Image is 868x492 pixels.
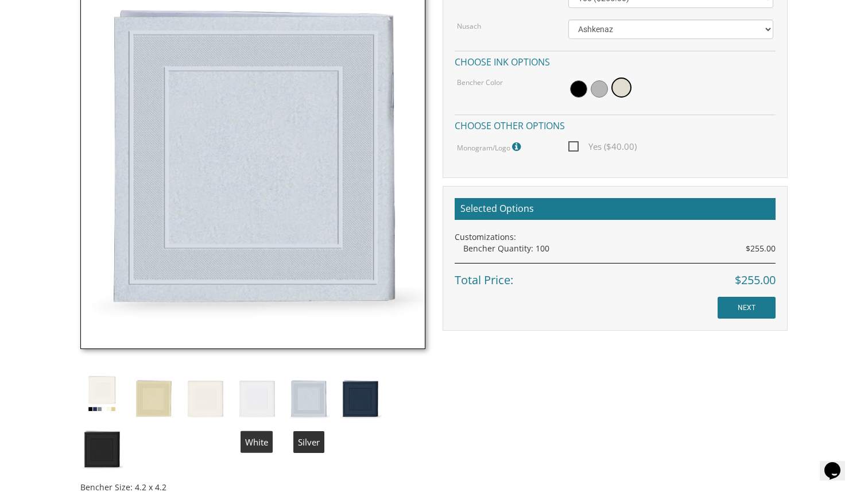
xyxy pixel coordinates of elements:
[457,21,481,31] label: Nusach
[184,372,227,423] img: almog-offwhite.jpg
[568,140,637,154] span: Yes ($40.00)
[80,372,123,415] img: simchonim_square_emboss.jpg
[235,372,278,423] img: almog-lavan.jpg
[455,263,776,289] div: Total Price:
[80,423,123,473] img: almog-black.jpg
[718,297,776,319] input: NEXT
[457,140,524,154] label: Monogram/Logo
[339,372,382,423] img: almog-blue.jpg
[455,231,776,243] div: Customizations:
[735,272,776,289] span: $255.00
[746,243,776,254] span: $255.00
[455,198,776,220] h2: Selected Options
[287,372,330,423] img: almog-afor.jpg
[455,114,776,134] h4: Choose other options
[463,243,776,254] div: Bencher Quantity: 100
[457,78,503,87] label: Bencher Color
[455,51,776,71] h4: Choose ink options
[132,372,175,423] img: almog-zahav.jpg
[820,446,857,481] iframe: chat widget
